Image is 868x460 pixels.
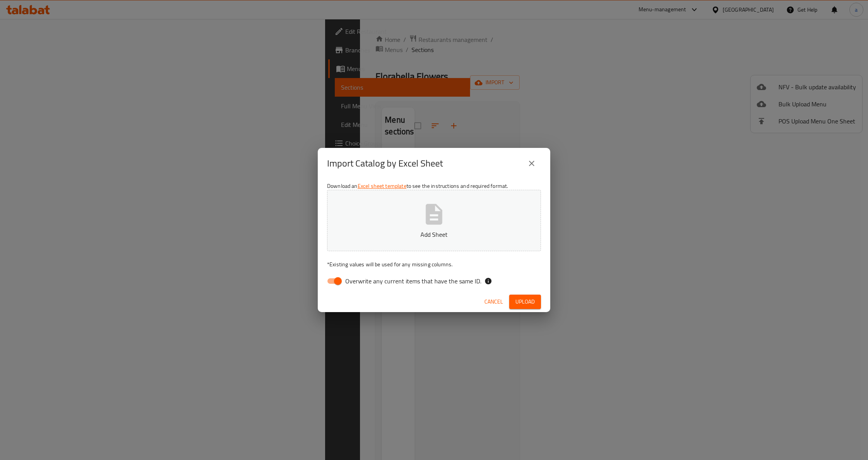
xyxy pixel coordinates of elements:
p: Existing values will be used for any missing columns. [327,260,541,268]
svg: If the overwrite option isn't selected, then the items that match an existing ID will be ignored ... [484,277,492,285]
button: Add Sheet [327,190,541,251]
a: Excel sheet template [358,181,406,191]
span: Overwrite any current items that have the same ID. [345,276,481,286]
button: Cancel [481,295,506,309]
h2: Import Catalog by Excel Sheet [327,157,443,170]
span: Upload [515,297,535,307]
button: close [522,154,541,173]
button: Upload [509,295,541,309]
div: Download an to see the instructions and required format. [318,179,550,292]
p: Add Sheet [339,230,529,239]
span: Cancel [484,297,503,307]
